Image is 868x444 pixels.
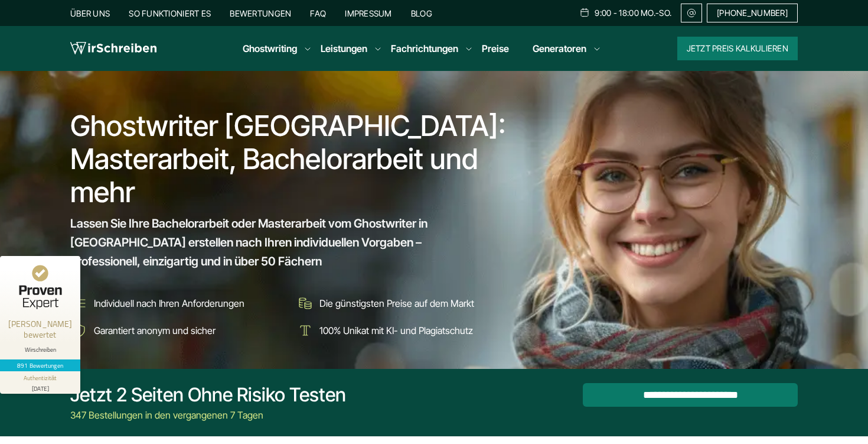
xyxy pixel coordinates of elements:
[70,321,288,340] li: Garantiert anonym und sicher
[70,294,288,313] li: Individuell nach Ihren Anforderungen
[533,41,586,56] a: Generatoren
[5,346,76,354] div: Wirschreiben
[70,408,346,422] div: 347 Bestellungen in den vergangenen 7 Tagen
[70,40,156,57] img: logo wirschreiben
[345,8,392,18] a: Impressum
[296,321,513,340] li: 100% Unikat mit KI- und Plagiatschutz
[391,41,458,56] a: Fachrichtungen
[321,41,367,56] a: Leistungen
[717,8,788,18] span: [PHONE_NUMBER]
[296,294,315,313] img: Die günstigsten Preise auf dem Markt
[70,8,110,18] a: Über uns
[677,37,798,60] button: Jetzt Preis kalkulieren
[296,321,315,340] img: 100% Unikat mit KI- und Plagiatschutz
[595,8,671,18] span: 9:00 - 18:00 Mo.-So.
[230,8,291,18] a: Bewertungen
[707,4,798,22] a: [PHONE_NUMBER]
[70,383,346,407] div: Jetzt 2 Seiten ohne Risiko testen
[5,383,76,391] div: [DATE]
[579,8,590,17] img: Schedule
[686,8,697,18] img: Email
[70,109,514,209] h1: Ghostwriter [GEOGRAPHIC_DATA]: Masterarbeit, Bachelorarbeit und mehr
[243,41,297,56] a: Ghostwriting
[70,214,492,271] span: Lassen Sie Ihre Bachelorarbeit oder Masterarbeit vom Ghostwriter in [GEOGRAPHIC_DATA] erstellen n...
[310,8,326,18] a: FAQ
[24,374,57,383] div: Authentizität
[411,8,432,18] a: Blog
[482,43,509,54] a: Preise
[296,294,513,313] li: Die günstigsten Preise auf dem Markt
[129,8,211,18] a: So funktioniert es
